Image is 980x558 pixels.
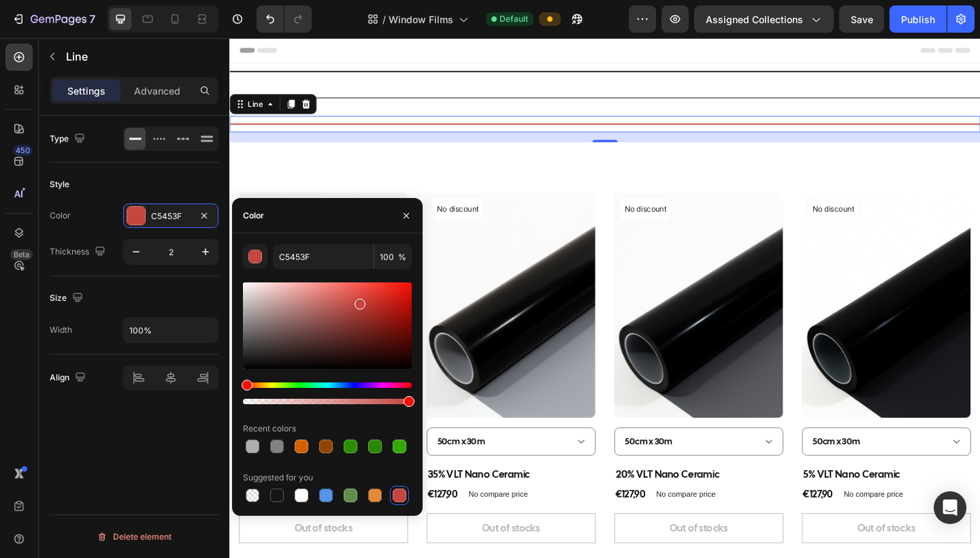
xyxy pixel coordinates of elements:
div: Color [50,210,71,222]
div: Thickness [50,243,108,261]
a: 35% VLT Nano Ceramic [214,168,398,413]
div: €127,90 [623,488,657,506]
div: Out of stocks [71,525,134,542]
span: Assigned Collections [706,12,803,27]
div: Recent colors [243,423,296,435]
div: Style [50,178,69,191]
input: Auto [124,318,218,342]
div: Size [50,289,86,308]
p: No compare price [668,493,733,501]
iframe: Design area [229,38,980,558]
p: No discount [226,180,272,192]
div: Delete element [97,529,171,545]
div: €127,90 [214,488,249,506]
button: Out of stocks [214,517,398,550]
div: Color [243,210,264,222]
button: Publish [889,5,947,33]
button: Delete element [50,526,218,548]
p: No discount [634,180,680,192]
a: 20% VLT Nano Ceramic [419,168,602,413]
span: % [398,251,406,263]
div: Hue [243,382,412,388]
a: 5% VLT Nano Ceramic [623,168,806,413]
span: Default [500,13,528,25]
div: Publish [901,12,935,27]
button: Assigned Collections [694,5,834,33]
div: Width [50,324,72,336]
div: Out of stocks [683,525,747,542]
div: Out of stocks [479,525,542,542]
p: Line [66,48,213,65]
button: Save [839,5,884,33]
p: No compare price [464,493,529,501]
a: 20% VLT Nano Ceramic [419,465,602,485]
p: No discount [430,180,476,192]
p: No compare price [260,493,325,501]
p: Advanced [134,84,180,98]
span: Window Films [389,12,453,27]
a: 5% VLT Nano Ceramic [623,465,806,485]
span: Save [851,14,873,25]
button: Out of stocks [419,517,602,550]
span: / [382,12,386,27]
div: Undo/Redo [257,5,312,33]
div: Out of stocks [275,525,338,542]
div: Open Intercom Messenger [934,491,966,524]
button: Out of stocks [10,517,194,550]
div: Beta [10,249,33,260]
button: 7 [5,5,101,33]
p: Settings [67,84,105,98]
div: Align [50,369,88,387]
div: C5453F [151,210,191,223]
button: Out of stocks [623,517,806,550]
a: 35% VLT Nano Ceramic [214,465,398,485]
div: Type [50,130,88,148]
div: Suggested for you [243,472,313,484]
div: 450 [13,145,33,156]
input: Eg: FFFFFF [273,244,374,269]
p: 7 [89,11,95,27]
div: €127,90 [419,488,453,506]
